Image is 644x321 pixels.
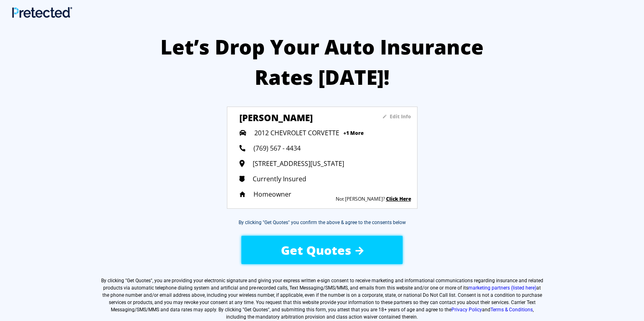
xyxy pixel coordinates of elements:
[386,195,411,202] a: Click Here
[451,307,482,313] a: Privacy Policy
[254,128,339,137] span: 2012 CHEVROLET CORVETTE
[12,7,72,18] img: Main Logo
[253,174,306,183] span: Currently Insured
[336,195,385,202] sapn: Not [PERSON_NAME]?
[390,113,411,120] sapn: Edit Info
[127,278,151,283] span: Get Quotes
[100,277,544,321] label: By clicking " ", you are providing your electronic signature and giving your express written e-si...
[239,111,358,124] h3: [PERSON_NAME]
[490,307,533,313] a: Terms & Conditions
[468,285,536,291] a: marketing partners (listed here)
[281,242,351,258] span: Get Quotes
[153,32,491,92] h2: Let’s Drop Your Auto Insurance Rates [DATE]!
[253,159,344,168] span: [STREET_ADDRESS][US_STATE]
[253,144,301,153] span: (769) 567 - 4434
[253,190,291,199] span: Homeowner
[241,236,403,264] button: Get Quotes
[343,130,364,136] span: +1 More
[239,219,406,226] div: By clicking "Get Quotes" you confirm the above & agree to the consents below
